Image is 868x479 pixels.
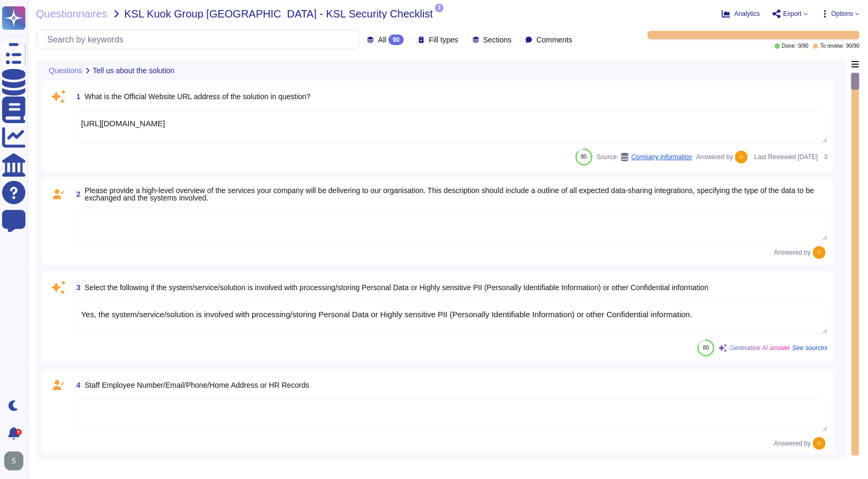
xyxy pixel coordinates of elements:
[72,284,81,291] span: 3
[735,151,748,163] img: user
[722,10,760,18] button: Analytics
[696,154,733,160] span: Answered by
[85,381,309,389] span: Staff Employee Number/Email/Phone/Home Address or HR Records
[72,301,828,334] textarea: Yes, the system/service/solution is involved with processing/storing Personal Data or Highly sens...
[729,345,790,351] span: Generative AI answer
[822,154,828,160] span: 3
[72,381,81,389] span: 4
[125,8,433,19] span: KSL Kuok Group [GEOGRAPHIC_DATA] - KSL Security Checklist
[754,154,818,160] span: Last Reviewed [DATE]
[435,4,444,12] span: 3
[72,190,81,198] span: 2
[85,283,708,292] span: Select the following if the system/service/solution is involved with processing/storing Personal ...
[388,34,404,45] div: 90
[820,43,844,49] span: To review:
[429,36,458,43] span: Fill types
[93,67,174,74] span: Tell us about the solution
[85,186,814,202] span: Please provide a high-level overview of the services your company will be delivering to our organ...
[536,36,572,43] span: Comments
[798,43,808,49] span: 0 / 90
[72,110,828,143] textarea: [URL][DOMAIN_NAME]
[782,43,796,49] span: Done:
[813,246,826,259] img: user
[72,93,81,100] span: 1
[581,154,587,160] span: 85
[631,154,692,160] span: Company Information
[483,36,512,43] span: Sections
[597,153,692,161] span: Source:
[783,11,802,17] span: Export
[792,345,828,351] span: See sources
[813,437,826,450] img: user
[378,36,386,43] span: All
[774,249,811,256] span: Answered by
[4,451,23,471] img: user
[85,92,311,101] span: What is the Official Website URL address of the solution in question?
[42,30,359,49] input: Search by keywords
[831,11,853,17] span: Options
[15,429,22,436] div: 5
[703,345,709,351] span: 80
[846,43,860,49] span: 90 / 90
[774,440,811,447] span: Answered by
[49,67,82,74] span: Questions
[2,449,31,473] button: user
[36,8,108,19] span: Questionnaires
[734,11,760,17] span: Analytics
